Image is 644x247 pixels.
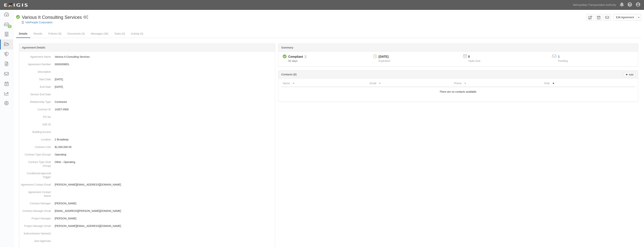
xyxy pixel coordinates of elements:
p: [PERSON_NAME][EMAIL_ADDRESS][DOMAIN_NAME] [55,183,273,186]
span: Various It Consulting Services [22,15,82,20]
dd: Various It Consulting Services [21,53,273,61]
p: $1,000,000.00 [55,145,273,149]
a: Results [31,30,45,37]
p: 2 Broadway [55,138,273,141]
p: [EMAIL_ADDRESS][PERSON_NAME][DOMAIN_NAME] [55,209,273,213]
dt: Building Access [21,128,51,134]
p: Add [628,72,633,77]
a: Policies (6) [46,30,64,37]
i: Pending Review [305,56,307,58]
p: Other - Operating [55,160,273,164]
dt: Project Manager [21,215,51,220]
a: InfoPeople Corporation [25,21,53,24]
dt: Contract ID [21,106,51,111]
i: Compliant [16,15,20,19]
a: Metropolitan Transportation Authority [571,1,618,9]
a: Activity (0) [128,30,146,37]
i: There are no contacts available. [440,90,477,93]
b: Contacts (0) [281,73,296,76]
a: Tasks (0) [111,30,128,37]
p: Operating [55,153,273,156]
dt: Agreement Contact Email [21,181,51,186]
dt: Agreement Contact Name [21,188,51,198]
p: [PERSON_NAME] [55,217,273,220]
span: Since 06/09/2025 [288,59,297,62]
dt: Project Manager Email [21,222,51,228]
a: Add [624,72,635,77]
div: [DATE] [379,55,390,59]
dt: Contract Cost [21,143,51,149]
dd: 0000009851 [21,61,273,68]
span: Pending [558,59,568,62]
a: Messages (38) [88,30,111,37]
p: 0 [468,55,485,59]
b: Agreement Details [22,46,45,49]
b: Summary [281,46,293,49]
span: Expiration [379,59,390,62]
a: Details [16,30,30,38]
dt: Joint Agencies [21,237,51,243]
dt: Relationship Type [21,98,51,104]
div: Compliant [288,55,303,59]
dt: Location [21,136,51,141]
dt: SSE ID [21,121,51,126]
dt: Agreement Number [21,61,51,66]
span: Tasks Due [468,59,480,62]
i: Help Center - Complianz [628,3,632,7]
dt: PO No [21,113,51,119]
dt: Agreement Name [21,53,51,59]
dt: End Date [21,83,51,89]
p: [PERSON_NAME][EMAIL_ADDRESS][DOMAIN_NAME] [55,224,273,228]
dt: Service End Date [21,91,51,96]
a: Documents (3) [65,30,88,37]
p: 14357-0900 [55,108,273,111]
i: Compliant [283,55,287,59]
dt: Start Date [21,76,51,81]
img: logo-5460c22ac91f19d4615b14bd174203de0afe785f0fc80cf4dbbc73dc1793850b.png [3,2,29,8]
dt: Conditional Approval Trigger [21,170,51,179]
th: Email [368,80,452,87]
dt: Description [21,68,51,74]
dd: Contractor [21,98,273,106]
th: Name [281,80,368,87]
dt: Contract Type (Group) [21,151,51,156]
dt: Subcontractor Name(s) [21,230,51,235]
dd: [DATE] [21,83,273,91]
th: Phone [452,80,543,87]
th: Role [543,80,620,87]
p: [PERSON_NAME] [55,202,273,205]
a: 1 [558,55,560,58]
dd: [DATE] [21,76,273,83]
dt: Contract Manager Email [21,207,51,213]
i: 1 scheduled workflow [83,15,88,19]
dt: Contract Type (Sub Group) [21,158,51,168]
a: Edit Agreement [613,14,636,20]
div: Various It Consulting Services [16,14,82,20]
div: 1 [8,25,12,28]
dt: Contract Manager [21,200,51,205]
